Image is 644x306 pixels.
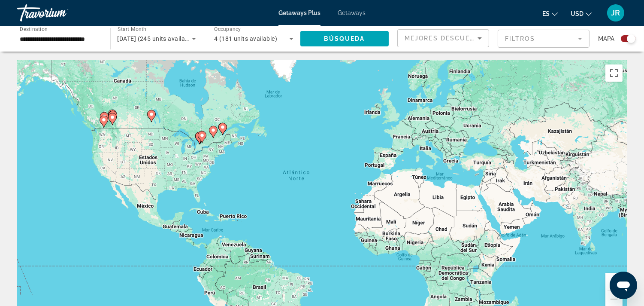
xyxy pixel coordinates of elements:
[118,27,146,33] span: Start Month
[605,273,623,290] button: Acercar
[542,7,558,20] button: Change language
[214,27,241,33] span: Occupancy
[405,35,490,42] span: Mejores descuentos
[214,35,277,42] span: 4 (181 units available)
[571,7,592,20] button: Change currency
[20,26,48,32] span: Destination
[324,35,365,42] span: Búsqueda
[571,10,584,17] span: USD
[498,29,590,48] button: Filter
[610,272,637,299] iframe: Botón para iniciar la ventana de mensajería
[611,9,620,17] span: JR
[338,9,366,16] a: Getaways
[605,4,627,22] button: User Menu
[278,9,320,16] a: Getaways Plus
[405,33,482,43] mat-select: Sort by
[598,33,614,45] span: Mapa
[542,10,550,17] span: es
[118,35,196,42] span: [DATE] (245 units available)
[17,2,103,24] a: Travorium
[605,64,623,82] button: Activar o desactivar la vista de pantalla completa
[300,31,389,46] button: Búsqueda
